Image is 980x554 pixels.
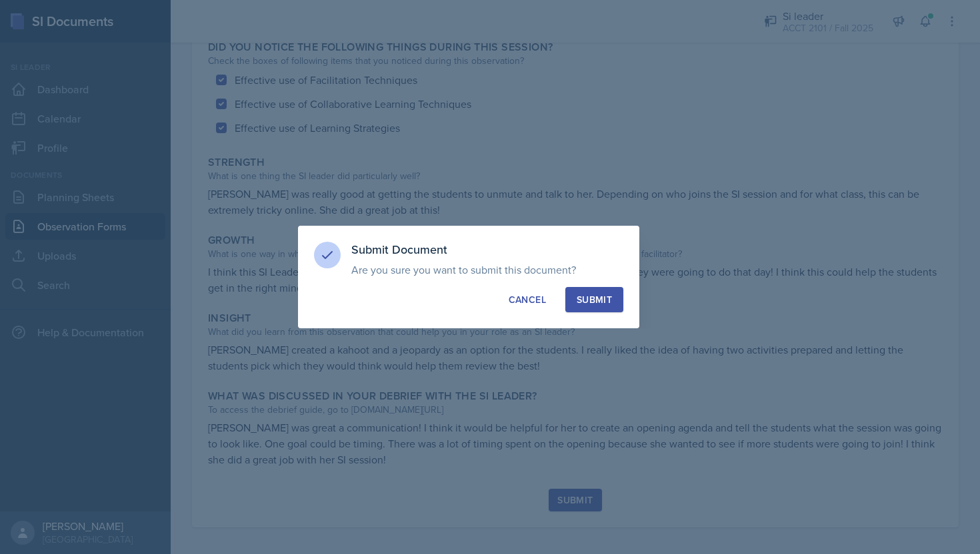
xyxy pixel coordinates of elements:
div: Cancel [509,293,546,306]
button: Cancel [497,287,557,312]
button: Submit [565,287,623,312]
h3: Submit Document [351,242,623,258]
p: Are you sure you want to submit this document? [351,263,623,276]
div: Submit [577,293,612,306]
